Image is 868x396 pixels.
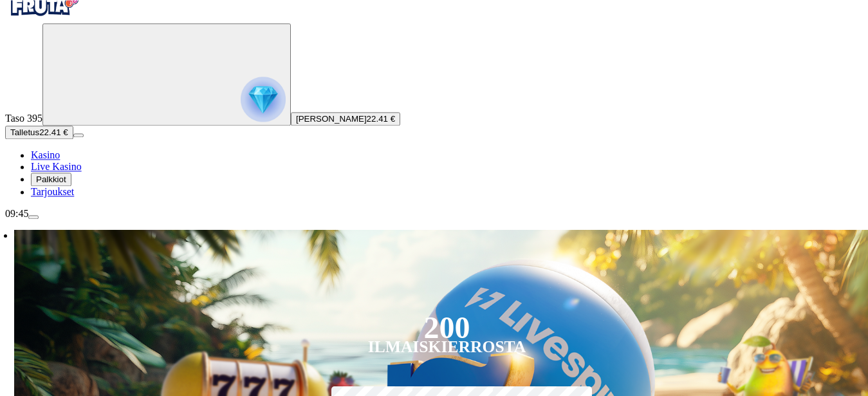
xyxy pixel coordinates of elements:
[31,186,74,197] a: gift-inverted iconTarjoukset
[291,112,400,126] button: [PERSON_NAME]22.41 €
[31,161,82,172] a: poker-chip iconLive Kasino
[241,77,286,122] img: reward progress
[31,149,60,160] a: diamond iconKasino
[423,320,470,335] div: 200
[5,126,73,139] button: Talletusplus icon22.41 €
[36,174,66,184] span: Palkkiot
[5,12,82,23] a: Fruta
[31,161,82,172] span: Live Kasino
[5,113,42,124] span: Taso 395
[73,133,84,137] button: menu
[31,173,71,186] button: reward iconPalkkiot
[39,127,68,137] span: 22.41 €
[31,149,60,160] span: Kasino
[42,23,291,126] button: reward progress
[28,215,39,219] button: menu
[10,127,39,137] span: Talletus
[31,186,74,197] span: Tarjoukset
[367,114,395,124] span: 22.41 €
[5,208,28,219] span: 09:45
[296,114,367,124] span: [PERSON_NAME]
[368,339,526,355] div: Ilmaiskierrosta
